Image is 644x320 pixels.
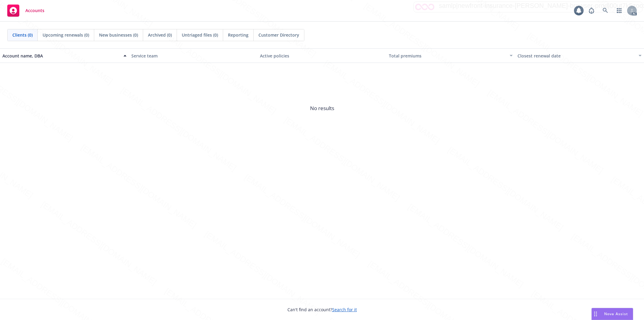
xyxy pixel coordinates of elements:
span: New businesses (0) [99,32,138,38]
a: Report a Bug [585,5,598,17]
a: Search for it [332,307,357,312]
button: Nova Assist [591,308,633,320]
span: Upcoming renewals (0) [43,32,89,38]
div: Drag to move [592,308,599,320]
span: Archived (0) [148,32,172,38]
div: Closest renewal date [517,53,635,59]
span: Reporting [228,32,248,38]
span: Customer Directory [258,32,299,38]
div: Account name, DBA [2,53,120,59]
a: Switch app [613,5,625,17]
span: Nova Assist [604,311,628,316]
span: Can't find an account? [287,306,357,313]
div: Active policies [260,53,384,59]
div: Total premiums [389,53,506,59]
div: Service team [131,53,255,59]
button: Service team [129,48,258,63]
button: Closest renewal date [515,48,644,63]
button: Active policies [258,48,386,63]
span: Clients (0) [12,32,33,38]
a: Search [599,5,611,17]
span: Untriaged files (0) [182,32,218,38]
span: Accounts [25,8,44,13]
a: Accounts [5,2,47,19]
button: Total premiums [386,48,515,63]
